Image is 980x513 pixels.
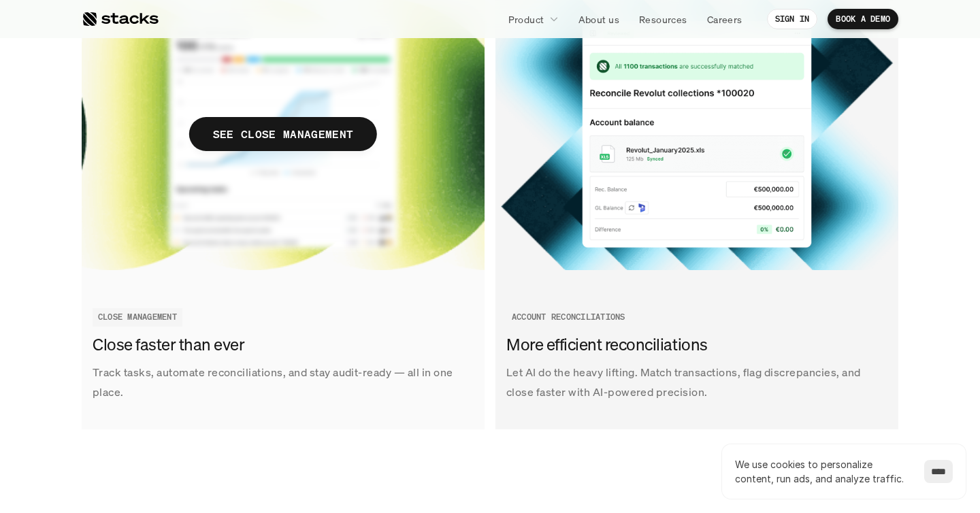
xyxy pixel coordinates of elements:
[631,7,696,31] a: Resources
[767,9,818,29] a: SIGN IN
[93,333,467,357] h3: Close faster than ever
[639,12,687,27] p: Resources
[836,14,890,24] p: BOOK A DEMO
[735,457,911,486] p: We use cookies to personalize content, run ads, and analyze traffic.
[506,363,887,402] p: Let AI do the heavy lifting. Match transactions, flag discrepancies, and close faster with AI-pow...
[213,125,353,144] p: SEE CLOSE MANAGEMENT
[508,12,544,27] p: Product
[161,315,220,325] a: Privacy Policy
[578,12,619,27] p: About us
[775,14,810,24] p: SIGN IN
[512,312,625,322] h2: ACCOUNT RECONCILIATIONS
[570,7,627,31] a: About us
[707,12,742,27] p: Careers
[98,312,177,322] h2: CLOSE MANAGEMENT
[506,333,881,357] h3: More efficient reconciliations
[93,363,474,402] p: Track tasks, automate reconciliations, and stay audit-ready — all in one place.
[189,117,377,151] span: SEE CLOSE MANAGEMENT
[699,7,751,31] a: Careers
[828,9,898,29] a: BOOK A DEMO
